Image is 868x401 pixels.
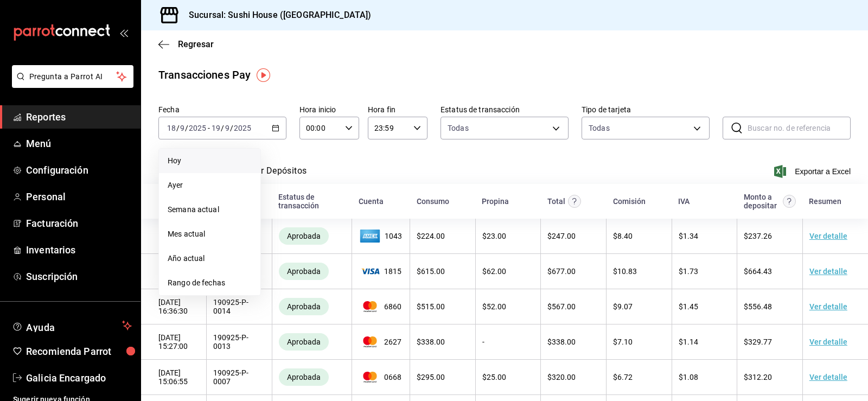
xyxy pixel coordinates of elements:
[225,124,230,132] input: --
[141,219,207,254] td: [DATE] 17:23:02
[279,333,329,351] div: Transacciones cobradas de manera exitosa.
[257,68,270,82] img: Tooltip marker
[547,373,576,381] span: $ 320.00
[26,269,132,284] span: Suscripción
[809,338,847,346] a: Ver detalle
[167,124,176,132] input: --
[207,324,272,360] td: 190925-P-0013
[482,302,506,311] span: $ 52.00
[568,195,581,208] svg: Este monto equivale al total pagado por el comensal antes de aplicar Comisión e IVA.
[613,302,633,311] span: $ 9.07
[547,232,576,240] span: $ 247.00
[809,302,847,311] a: Ver detalle
[368,106,427,113] label: Hora fin
[283,267,325,276] span: Aprobada
[26,344,132,359] span: Recomienda Parrot
[168,228,252,240] span: Mes actual
[359,301,403,312] span: 6860
[744,232,772,240] span: $ 237.26
[230,124,233,132] span: /
[283,302,325,311] span: Aprobada
[26,243,132,257] span: Inventarios
[783,195,796,208] svg: Este es el monto resultante del total pagado menos comisión e IVA. Esta será la parte que se depo...
[776,165,851,178] button: Exportar a Excel
[441,106,569,113] label: Estatus de transacción
[207,289,272,324] td: 190925-P-0014
[359,372,403,383] span: 0668
[678,197,690,206] div: IVA
[233,124,252,132] input: ----
[251,166,307,184] button: Ver Depósitos
[482,373,506,381] span: $ 25.00
[221,124,224,132] span: /
[744,373,772,381] span: $ 312.20
[744,302,772,311] span: $ 556.48
[613,373,633,381] span: $ 6.72
[279,298,329,315] div: Transacciones cobradas de manera exitosa.
[211,124,221,132] input: --
[547,197,565,206] div: Total
[809,197,841,206] div: Resumen
[26,319,118,332] span: Ayuda
[582,106,710,113] label: Tipo de tarjeta
[168,155,252,167] span: Hoy
[158,67,251,83] div: Transacciones Pay
[168,277,252,289] span: Rango de fechas
[482,267,506,276] span: $ 62.00
[26,189,132,204] span: Personal
[168,204,252,215] span: Semana actual
[8,79,133,90] a: Pregunta a Parrot AI
[168,253,252,264] span: Año actual
[279,263,329,280] div: Transacciones cobradas de manera exitosa.
[475,324,541,360] td: -
[448,123,469,133] span: Todas
[29,71,117,82] span: Pregunta a Parrot AI
[176,124,180,132] span: /
[283,373,325,381] span: Aprobada
[208,124,210,132] span: -
[141,324,207,360] td: [DATE] 15:27:00
[679,373,698,381] span: $ 1.08
[26,163,132,177] span: Configuración
[748,117,851,139] input: Buscar no. de referencia
[278,193,345,210] div: Estatus de transacción
[188,124,207,132] input: ----
[417,373,445,381] span: $ 295.00
[158,39,214,49] button: Regresar
[589,123,610,133] div: Todas
[279,368,329,386] div: Transacciones cobradas de manera exitosa.
[207,360,272,395] td: 190925-P-0007
[283,232,325,240] span: Aprobada
[417,338,445,346] span: $ 338.00
[279,227,329,245] div: Transacciones cobradas de manera exitosa.
[359,197,384,206] div: Cuenta
[359,336,403,347] span: 2627
[482,197,509,206] div: Propina
[809,232,847,240] a: Ver detalle
[12,65,133,88] button: Pregunta a Parrot AI
[180,9,371,22] h3: Sucursal: Sushi House ([GEOGRAPHIC_DATA])
[141,289,207,324] td: [DATE] 16:36:30
[178,39,214,49] span: Regresar
[679,338,698,346] span: $ 1.14
[168,180,252,191] span: Ayer
[809,267,847,276] a: Ver detalle
[141,254,207,289] td: [DATE] 16:50:37
[283,338,325,346] span: Aprobada
[141,360,207,395] td: [DATE] 15:06:55
[417,267,445,276] span: $ 615.00
[809,373,847,381] a: Ver detalle
[613,338,633,346] span: $ 7.10
[547,267,576,276] span: $ 677.00
[679,267,698,276] span: $ 1.73
[679,302,698,311] span: $ 1.45
[744,338,772,346] span: $ 329.77
[744,193,781,210] div: Monto a depositar
[613,267,637,276] span: $ 10.83
[119,28,128,37] button: open_drawer_menu
[417,232,445,240] span: $ 224.00
[417,197,449,206] div: Consumo
[613,232,633,240] span: $ 8.40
